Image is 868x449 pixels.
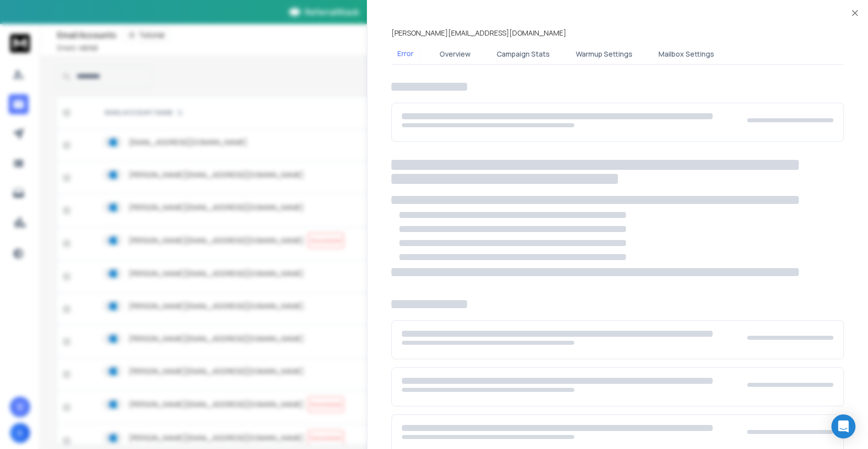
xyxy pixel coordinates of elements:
[391,43,419,66] button: Error
[391,28,566,38] p: [PERSON_NAME][EMAIL_ADDRESS][DOMAIN_NAME]
[831,414,855,438] div: Open Intercom Messenger
[433,43,477,65] button: Overview
[570,43,638,65] button: Warmup Settings
[653,43,720,65] button: Mailbox Settings
[491,43,556,65] button: Campaign Stats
